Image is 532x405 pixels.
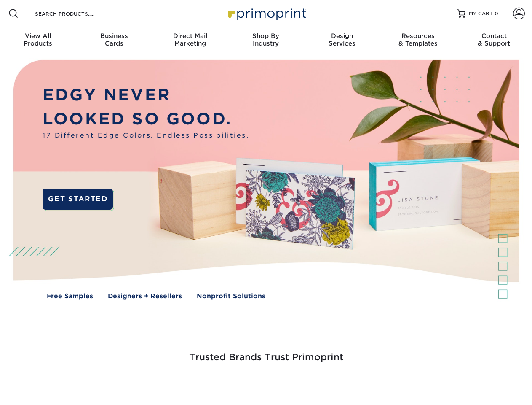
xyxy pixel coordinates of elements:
a: Contact& Support [456,27,532,54]
a: Nonprofit Solutions [197,292,265,301]
p: EDGY NEVER [43,83,249,107]
div: & Templates [380,32,456,47]
span: Shop By [228,32,304,40]
img: Primoprint [224,4,308,22]
input: SEARCH PRODUCTS..... [34,8,116,19]
span: 17 Different Edge Colors. Endless Possibilities. [43,131,249,140]
a: GET STARTED [43,189,113,210]
a: BusinessCards [76,27,152,54]
div: Services [304,32,380,47]
div: Marketing [152,32,228,47]
a: Direct MailMarketing [152,27,228,54]
span: Design [304,32,380,40]
div: & Support [456,32,532,47]
span: Direct Mail [152,32,228,40]
span: Business [76,32,152,40]
a: Resources& Templates [380,27,456,54]
a: DesignServices [304,27,380,54]
a: Free Samples [47,292,93,301]
span: MY CART [469,10,493,17]
span: 0 [495,11,498,16]
span: Resources [380,32,456,40]
h3: Trusted Brands Trust Primoprint [20,332,513,373]
div: Industry [228,32,304,47]
a: Shop ByIndustry [228,27,304,54]
span: Contact [456,32,532,40]
a: Designers + Resellers [108,292,182,301]
div: Cards [76,32,152,47]
p: LOOKED SO GOOD. [43,107,249,131]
